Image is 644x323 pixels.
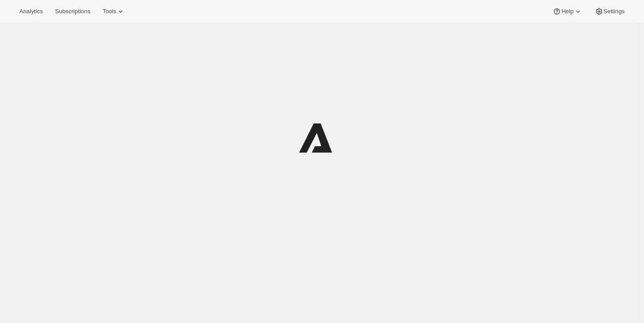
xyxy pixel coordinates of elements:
button: Tools [97,5,130,18]
button: Settings [589,5,630,18]
span: Settings [604,8,625,15]
button: Help [547,5,587,18]
span: Help [561,8,573,15]
span: Subscriptions [55,8,90,15]
button: Subscriptions [50,5,95,18]
button: Analytics [14,5,48,18]
span: Analytics [19,8,43,15]
span: Tools [102,8,116,15]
